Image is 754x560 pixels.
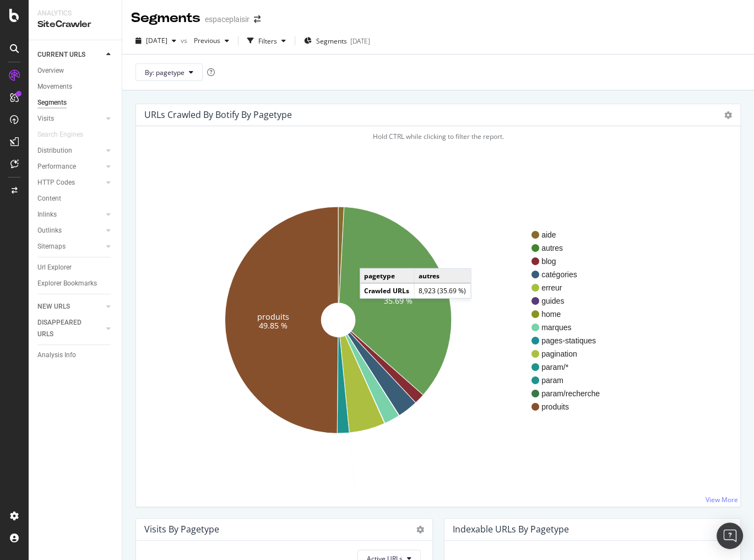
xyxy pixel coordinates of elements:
span: param [541,375,600,386]
div: Overview [37,65,64,77]
a: Content [37,193,114,204]
div: Filters [258,36,277,46]
text: 49.85 % [259,320,288,331]
span: home [541,309,600,320]
td: pagetype [360,269,414,283]
div: Sitemaps [37,241,66,252]
span: aide [541,229,600,240]
span: pages-statiques [541,335,600,346]
div: espaceplaisir [205,14,249,25]
span: 2025 Aug. 2nd [146,36,167,45]
div: Content [37,193,61,204]
div: Search Engines [37,129,83,141]
span: erreur [541,282,600,293]
a: Overview [37,65,114,77]
td: Crawled URLs [360,283,414,298]
span: autres [541,243,600,254]
a: DISAPPEARED URLS [37,317,103,340]
h4: Visits by pagetype [144,522,219,537]
a: View More [706,495,738,504]
span: Segments [316,36,347,46]
a: Movements [37,81,114,93]
div: Url Explorer [37,262,72,273]
span: guides [541,295,600,306]
span: param/* [541,362,600,373]
button: Previous [189,32,234,50]
div: Analysis Info [37,349,76,361]
div: Analytics [37,9,113,18]
div: SiteCrawler [37,18,113,31]
button: By: pagetype [135,63,203,81]
text: produits [257,311,289,322]
i: Options [416,526,424,534]
span: Previous [189,36,220,45]
div: Visits [37,113,54,125]
a: Distribution [37,145,103,157]
i: Options [724,111,732,119]
span: marques [541,322,600,333]
div: CURRENT URLS [37,49,85,61]
button: Segments[DATE] [300,32,375,50]
div: DISAPPEARED URLS [37,317,93,340]
span: produits [541,401,600,412]
div: Outlinks [37,225,62,236]
a: Visits [37,113,103,125]
div: Segments [131,9,200,28]
button: Filters [243,32,290,50]
div: arrow-right-arrow-left [254,15,261,23]
span: By: pagetype [145,68,185,77]
a: Inlinks [37,209,103,220]
a: Outlinks [37,225,103,236]
span: pagination [541,348,600,359]
span: Hold CTRL while clicking to filter the report. [373,132,504,141]
span: catégories [541,269,600,280]
h4: URLs Crawled By Botify By pagetype [144,107,292,122]
h4: Indexable URLs by pagetype [453,522,569,537]
a: Segments [37,97,114,109]
a: CURRENT URLS [37,49,103,61]
a: HTTP Codes [37,177,103,189]
div: Explorer Bookmarks [37,278,97,289]
span: vs [181,36,189,45]
span: blog [541,256,600,267]
a: Analysis Info [37,349,114,361]
span: param/recherche [541,388,600,399]
div: HTTP Codes [37,177,75,189]
a: NEW URLS [37,301,103,313]
a: Performance [37,161,103,173]
div: Segments [37,97,67,109]
div: NEW URLS [37,301,70,313]
text: 35.69 % [384,295,413,305]
div: Inlinks [37,209,57,220]
div: Open Intercom Messenger [717,523,743,549]
a: Sitemaps [37,241,103,252]
a: Search Engines [37,129,94,141]
a: Explorer Bookmarks [37,278,114,289]
div: Distribution [37,145,72,157]
td: 8,923 (35.69 %) [414,283,470,298]
button: [DATE] [131,32,181,50]
div: Movements [37,81,72,93]
td: autres [414,269,470,283]
div: Performance [37,161,76,173]
a: Url Explorer [37,262,114,273]
div: [DATE] [350,36,370,46]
